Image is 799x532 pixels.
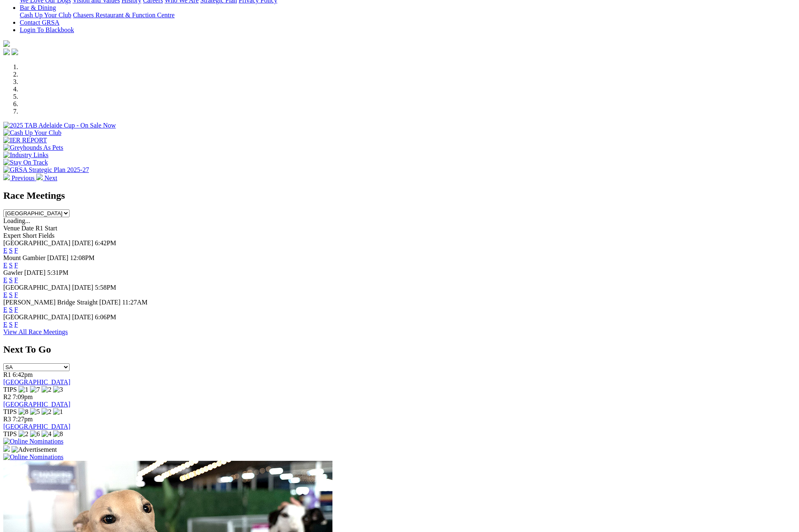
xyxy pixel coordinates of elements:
span: Venue [3,225,20,232]
a: [GEOGRAPHIC_DATA] [3,379,70,386]
span: Gawler [3,269,23,276]
img: 4 [42,430,51,438]
img: 2 [42,386,51,393]
a: F [14,262,18,269]
a: Contact GRSA [20,19,59,26]
a: Bar & Dining [20,4,56,11]
a: F [14,306,18,313]
span: R2 [3,393,11,400]
span: [PERSON_NAME] Bridge Straight [3,299,98,306]
span: 6:42pm [13,371,33,378]
img: Online Nominations [3,438,63,445]
span: [DATE] [72,284,93,291]
span: Date [21,225,34,232]
a: E [3,291,7,298]
img: 1 [53,408,63,416]
span: Mount Gambier [3,254,46,261]
a: [GEOGRAPHIC_DATA] [3,401,70,408]
h2: Next To Go [3,344,796,355]
img: 1 [19,386,28,393]
span: [DATE] [24,269,46,276]
img: Online Nominations [3,453,63,461]
span: 5:31PM [47,269,69,276]
a: S [9,321,13,328]
span: Expert [3,232,21,239]
span: R3 [3,416,11,423]
a: [GEOGRAPHIC_DATA] [3,423,70,430]
a: F [14,247,18,254]
img: facebook.svg [3,49,10,55]
span: [DATE] [99,299,121,306]
a: S [9,247,13,254]
img: chevron-right-pager-white.svg [36,174,43,180]
a: E [3,276,7,283]
img: 8 [19,408,28,416]
img: 6 [30,430,40,438]
span: 6:06PM [95,314,116,321]
span: R1 [3,371,11,378]
div: Bar & Dining [20,12,796,19]
a: S [9,291,13,298]
img: 3 [53,386,63,393]
img: 7 [30,386,40,393]
img: GRSA Strategic Plan 2025-27 [3,166,89,174]
span: Short [23,232,37,239]
span: [GEOGRAPHIC_DATA] [3,284,70,291]
span: [DATE] [47,254,69,261]
a: S [9,276,13,283]
span: 11:27AM [122,299,148,306]
span: Previous [12,174,35,181]
img: 15187_Greyhounds_GreysPlayCentral_Resize_SA_WebsiteBanner_300x115_2025.jpg [3,445,10,452]
a: Cash Up Your Club [20,12,71,19]
a: S [9,262,13,269]
span: Fields [38,232,54,239]
span: Loading... [3,217,30,224]
img: Cash Up Your Club [3,129,61,137]
img: logo-grsa-white.png [3,40,10,47]
a: Login To Blackbook [20,26,74,33]
span: 7:27pm [13,416,33,423]
span: [GEOGRAPHIC_DATA] [3,314,70,321]
img: 8 [53,430,63,438]
a: E [3,321,7,328]
a: F [14,276,18,283]
span: 12:08PM [70,254,95,261]
a: F [14,291,18,298]
span: 6:42PM [95,239,116,246]
span: [GEOGRAPHIC_DATA] [3,239,70,246]
img: 5 [30,408,40,416]
img: Advertisement [12,446,57,453]
a: E [3,306,7,313]
span: 7:09pm [13,393,33,400]
img: Stay On Track [3,159,48,166]
h2: Race Meetings [3,190,796,201]
a: E [3,262,7,269]
img: IER REPORT [3,137,47,144]
a: F [14,321,18,328]
a: View All Race Meetings [3,328,68,335]
img: 2 [42,408,51,416]
img: chevron-left-pager-white.svg [3,174,10,180]
span: TIPS [3,408,17,415]
span: TIPS [3,386,17,393]
span: TIPS [3,430,17,437]
img: 2025 TAB Adelaide Cup - On Sale Now [3,122,116,129]
a: E [3,247,7,254]
span: R1 Start [35,225,57,232]
img: 2 [19,430,28,438]
span: Next [44,174,57,181]
a: Chasers Restaurant & Function Centre [73,12,174,19]
a: Next [36,174,57,181]
img: Industry Links [3,151,49,159]
a: Previous [3,174,36,181]
a: S [9,306,13,313]
span: [DATE] [72,239,93,246]
span: [DATE] [72,314,93,321]
img: Greyhounds As Pets [3,144,63,151]
span: 5:58PM [95,284,116,291]
img: twitter.svg [12,49,18,55]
